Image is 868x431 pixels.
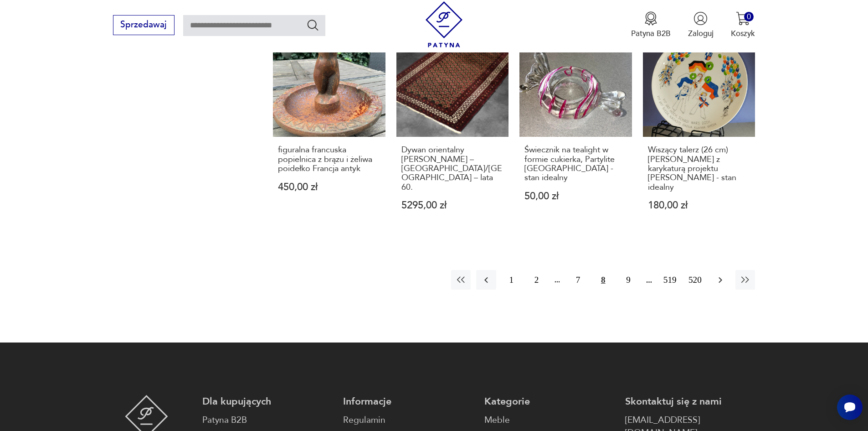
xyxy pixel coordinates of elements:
[306,18,319,31] button: Szukaj
[527,270,546,290] button: 2
[273,24,385,232] a: figuralna francuska popielnica z brązu i żeliwa poidełko Francja antykfiguralna francuska popieln...
[644,11,658,26] img: Ikona medalu
[685,270,705,290] button: 520
[837,395,863,420] iframe: Smartsupp widget button
[524,192,627,201] p: 50,00 zł
[631,11,671,39] button: Patyna B2B
[502,270,521,290] button: 1
[688,11,714,39] button: Zaloguj
[343,414,473,427] a: Regulamin
[660,270,680,290] button: 519
[202,395,332,408] p: Dla kupujących
[421,1,467,47] img: Patyna - sklep z meblami i dekoracjami vintage
[631,28,671,39] p: Patyna B2B
[401,201,504,210] p: 5295,00 zł
[278,145,380,173] h3: figuralna francuska popielnica z brązu i żeliwa poidełko Francja antyk
[625,395,755,408] p: Skontaktuj się z nami
[648,201,750,210] p: 180,00 zł
[278,182,380,192] p: 450,00 zł
[648,145,750,192] h3: Wiszący talerz (26 cm) [PERSON_NAME] z karykaturą projektu [PERSON_NAME] - stan idealny
[113,22,175,29] a: Sprzedawaj
[484,395,614,408] p: Kategorie
[568,270,588,290] button: 7
[484,414,614,427] a: Meble
[631,11,671,39] a: Ikona medaluPatyna B2B
[736,11,750,26] img: Ikona koszyka
[593,270,613,290] button: 8
[618,270,638,290] button: 9
[731,11,755,39] button: 0Koszyk
[688,28,714,39] p: Zaloguj
[524,145,627,183] h3: Świecznik na tealight w formie cukierka, Partylite [GEOGRAPHIC_DATA] - stan idealny
[396,24,509,232] a: Dywan orientalny Mir - Saruk – Persja/Iran – lata 60.Dywan orientalny [PERSON_NAME] – [GEOGRAPHIC...
[519,24,632,232] a: Świecznik na tealight w formie cukierka, Partylite USA - stan idealnyŚwiecznik na tealight w form...
[113,15,175,35] button: Sprzedawaj
[202,414,332,427] a: Patyna B2B
[744,12,754,21] div: 0
[401,145,504,192] h3: Dywan orientalny [PERSON_NAME] – [GEOGRAPHIC_DATA]/[GEOGRAPHIC_DATA] – lata 60.
[693,11,708,26] img: Ikonka użytkownika
[731,28,755,39] p: Koszyk
[343,395,473,408] p: Informacje
[643,24,755,232] a: Wiszący talerz (26 cm) Rosenthal z karykaturą projektu Ernsta Marii Langa - stan idealnyWiszący t...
